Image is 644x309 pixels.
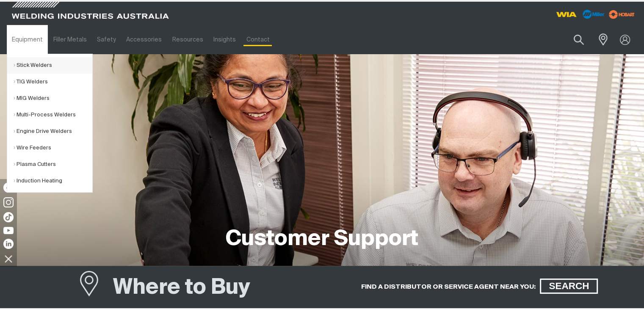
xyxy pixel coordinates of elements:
span: SEARCH [541,279,597,294]
button: Search products [564,30,593,50]
img: YouTube [3,227,14,234]
a: Engine Drive Welders [14,123,92,140]
a: Multi-Process Welders [14,107,92,123]
a: Induction Heating [14,173,92,189]
ul: Equipment Submenu [7,54,93,193]
a: Plasma Cutters [14,156,92,173]
a: Where to Buy [79,273,113,305]
h5: FIND A DISTRIBUTOR OR SERVICE AGENT NEAR YOU: [361,283,536,291]
h1: Customer Support [226,226,418,253]
nav: Main [7,25,480,54]
img: Instagram [3,197,14,207]
a: Wire Feeders [14,140,92,156]
img: LinkedIn [3,239,14,249]
a: Insights [208,25,241,54]
a: SEARCH [540,279,598,294]
a: MIG Welders [14,90,92,107]
a: Stick Welders [14,57,92,74]
input: Product name or item number... [554,30,593,50]
img: miller [606,8,637,21]
a: Equipment [7,25,48,54]
a: Safety [92,25,121,54]
img: TikTok [3,212,14,222]
img: hide socials [1,251,16,266]
a: Resources [167,25,208,54]
h1: Where to Buy [113,274,250,302]
a: Contact [241,25,274,54]
a: TIG Welders [14,74,92,90]
a: Filler Metals [48,25,91,54]
a: Accessories [121,25,167,54]
img: Facebook [3,182,14,193]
